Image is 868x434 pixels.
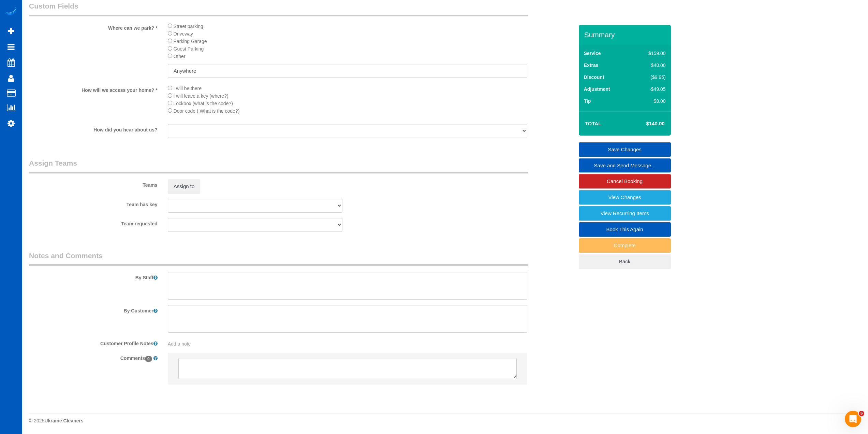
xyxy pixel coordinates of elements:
[168,341,191,347] span: Add a note
[174,54,186,59] span: Other
[634,50,666,57] div: $159.00
[634,98,666,104] div: $0.00
[584,31,667,39] h3: Summary
[29,251,528,266] legend: Notes and Comments
[24,305,163,314] label: By Customer
[174,108,240,114] span: Door code ( What is the code?)
[859,411,864,416] span: 5
[584,74,604,81] label: Discount
[584,98,591,104] label: Tip
[174,31,193,37] span: Driveway
[579,222,671,237] a: Book This Again
[24,218,163,227] label: Team requested
[579,142,671,157] a: Save Changes
[626,121,664,127] h4: $140.00
[24,352,163,362] label: Comments
[24,179,163,188] label: Teams
[24,199,163,208] label: Team has key
[634,86,666,93] div: -$49.05
[174,93,229,99] span: I will leave a key (where?)
[24,22,163,31] label: Where can we park? *
[145,356,152,362] span: 0
[24,272,163,281] label: By Staff
[174,101,233,106] span: Lockbox (what is the code?)
[168,179,201,194] button: Assign to
[174,86,202,91] span: I will be there
[845,411,861,427] iframe: Intercom live chat
[29,1,528,16] legend: Custom Fields
[44,418,83,423] strong: Ukraine Cleaners
[579,174,671,188] a: Cancel Booking
[584,86,610,93] label: Adjustment
[579,206,671,221] a: View Recurring Items
[634,74,666,81] div: ($9.95)
[634,62,666,69] div: $40.00
[4,7,18,16] img: Automaid Logo
[584,62,599,69] label: Extras
[174,39,207,44] span: Parking Garage
[579,254,671,269] a: Back
[584,50,601,57] label: Service
[174,24,203,29] span: Street parking
[24,84,163,94] label: How will we access your home? *
[24,338,163,347] label: Customer Profile Notes
[29,417,861,424] div: © 2025
[24,124,163,133] label: How did you hear about us?
[174,46,204,52] span: Guest Parking
[29,158,528,173] legend: Assign Teams
[579,158,671,173] a: Save and Send Message...
[579,190,671,205] a: View Changes
[585,121,602,126] strong: Total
